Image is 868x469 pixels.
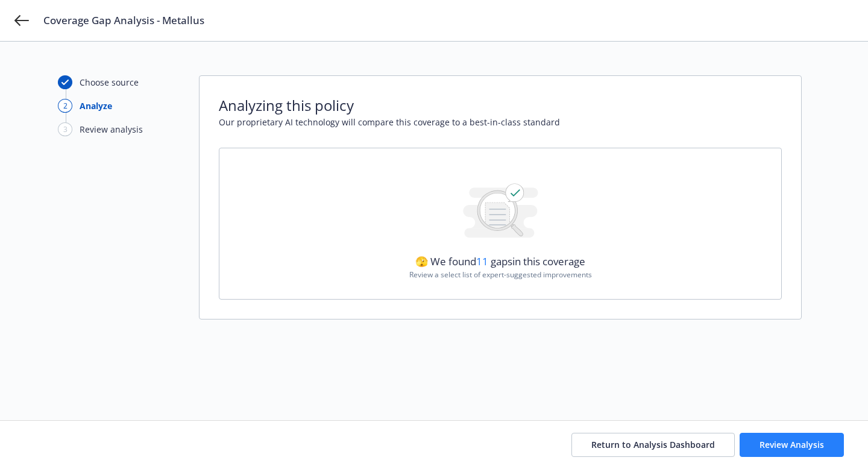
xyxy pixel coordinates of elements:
[415,254,585,268] span: 🫣 We found gaps in this coverage
[476,254,488,268] span: 11
[219,95,782,116] span: Analyzing this policy
[571,433,735,457] button: Return to Analysis Dashboard
[80,99,112,112] div: Analyze
[80,123,143,136] div: Review analysis
[58,99,72,113] div: 2
[740,433,844,457] button: Review Analysis
[219,116,782,128] span: Our proprietary AI technology will compare this coverage to a best-in-class standard
[80,76,139,89] div: Choose source
[591,439,715,450] span: Return to Analysis Dashboard
[759,439,824,450] span: Review Analysis
[58,122,72,136] div: 3
[409,269,592,280] span: Review a select list of expert-suggested improvements
[43,13,204,28] span: Coverage Gap Analysis - Metallus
